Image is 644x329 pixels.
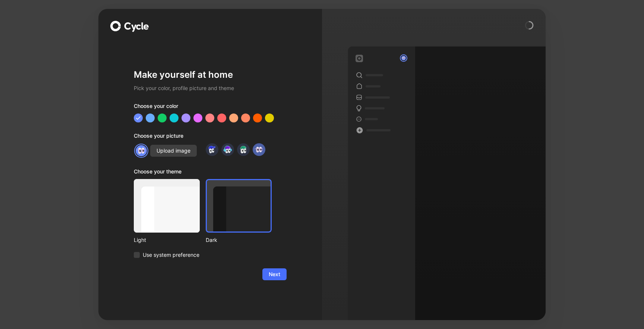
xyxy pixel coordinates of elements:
img: avatar [207,144,217,154]
img: avatar [135,144,148,157]
span: Use system preference [143,250,199,259]
div: Light [134,236,200,245]
img: avatar [222,144,233,154]
div: Choose your theme [134,167,272,179]
img: avatar [401,55,407,61]
button: Next [262,268,287,280]
span: Upload image [157,146,190,155]
span: Next [269,270,280,279]
h2: Pick your color, profile picture and theme [134,84,287,93]
img: workspace-default-logo-wX5zAyuM.png [356,55,363,62]
img: avatar [238,144,248,154]
div: Choose your color [134,102,287,114]
img: avatar [254,144,264,154]
div: Dark [206,236,272,245]
h1: Make yourself at home [134,69,287,81]
div: Choose your picture [134,131,287,143]
button: Upload image [150,145,197,157]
